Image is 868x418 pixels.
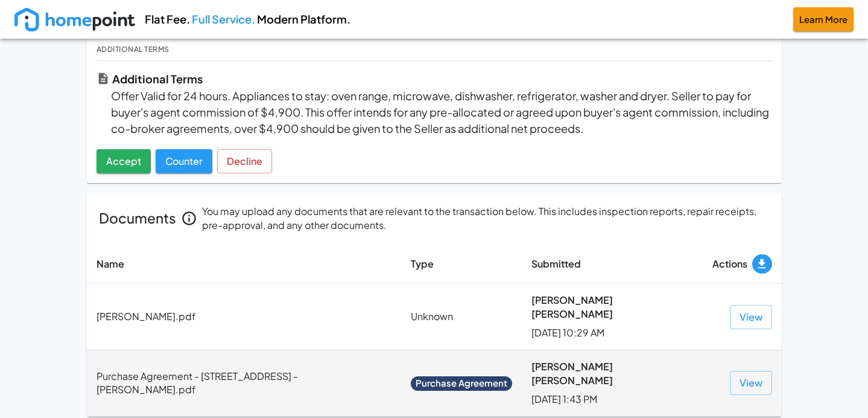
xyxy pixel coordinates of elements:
button: Learn More [793,7,854,31]
td: Purchase Agreement - [STREET_ADDRESS] - [PERSON_NAME].pdf [87,350,401,417]
span: Full Service. [192,12,255,26]
p: Type [411,257,512,271]
button: Download All as PDF [752,254,772,274]
button: Counter [156,149,212,173]
img: new_logo_light.png [14,8,135,31]
p: Offer Valid for 24 hours. Appliances to stay: oven range, microwave, dishwasher, refrigerator, wa... [111,88,772,137]
p: [DATE] 1:43 PM [531,393,693,407]
p: Name [97,257,391,271]
p: [PERSON_NAME] [PERSON_NAME] [531,360,693,388]
p: Submitted [531,257,693,271]
button: Decline [217,149,272,173]
p: Unknown [411,310,512,324]
h6: Additional Terms [97,44,772,56]
button: Accept [97,149,151,173]
span: Purchase Agreement [411,377,512,390]
p: [DATE] 10:29 AM [531,326,693,340]
p: Flat Fee. Modern Platform. [145,11,350,27]
p: Additional Terms [112,71,203,87]
a: View [730,376,772,388]
p: Actions [712,257,747,271]
h6: Documents [99,207,176,230]
a: View [730,309,772,322]
p: [PERSON_NAME] [PERSON_NAME] [531,294,693,321]
button: View [730,371,772,395]
button: View [730,305,772,329]
td: [PERSON_NAME].pdf [87,284,401,350]
p: You may upload any documents that are relevant to the transaction below. This includes inspection... [202,205,770,233]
